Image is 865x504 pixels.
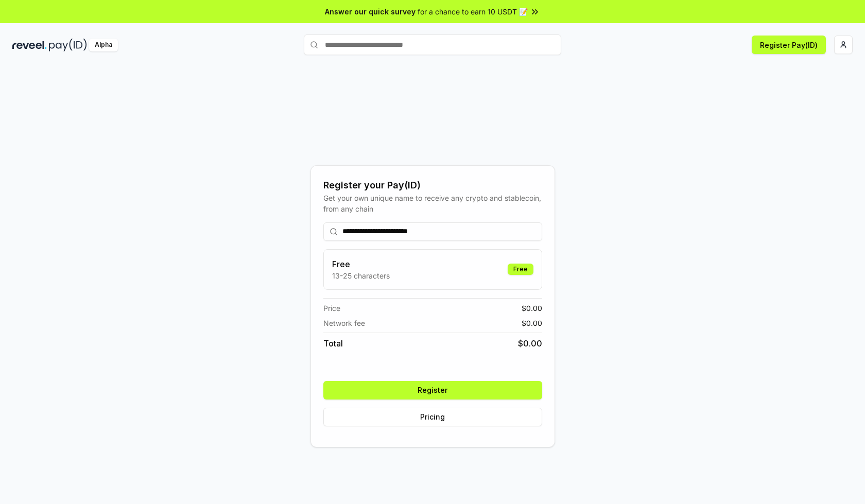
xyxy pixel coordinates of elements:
span: Total [323,337,343,350]
span: Answer our quick survey [325,6,416,17]
div: Free [508,264,533,275]
button: Pricing [323,408,542,426]
span: $ 0.00 [522,303,542,314]
span: $ 0.00 [522,318,542,328]
p: 13-25 characters [332,270,390,281]
div: Get your own unique name to receive any crypto and stablecoin, from any chain [323,193,542,214]
button: Register Pay(ID) [752,36,826,54]
button: Register [323,381,542,399]
span: Price [323,303,340,314]
img: reveel_dark [12,39,47,51]
span: $ 0.00 [518,337,542,350]
div: Alpha [89,39,118,51]
h3: Free [332,258,390,270]
span: for a chance to earn 10 USDT 📝 [418,6,528,17]
span: Network fee [323,318,365,328]
div: Register your Pay(ID) [323,178,542,193]
img: pay_id [49,39,87,51]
